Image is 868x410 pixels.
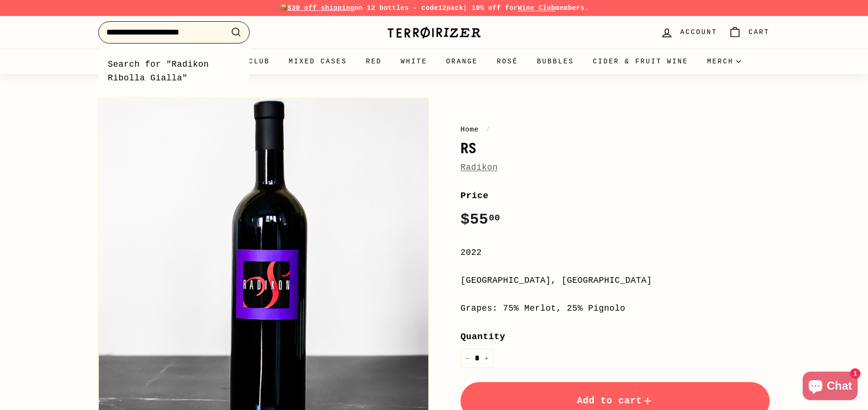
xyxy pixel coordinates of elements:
sup: 00 [489,213,500,223]
span: $55 [460,211,500,228]
h1: RS [460,140,770,156]
a: Red [356,49,391,74]
a: White [391,49,437,74]
button: Reduce item quantity by one [460,349,475,368]
a: Bubbles [528,49,583,74]
a: Search for "Radikon Ribolla Gialla" [108,58,240,85]
summary: Merch [698,49,750,74]
span: / [483,125,493,134]
a: Cart [723,18,775,46]
div: [GEOGRAPHIC_DATA], [GEOGRAPHIC_DATA] [460,274,770,288]
a: Radikon [460,163,498,172]
a: Mixed Cases [279,49,356,74]
a: Wine Club [518,4,556,12]
a: Rosé [487,49,528,74]
a: Account [655,18,723,46]
span: Add to cart [577,395,653,406]
nav: breadcrumbs [460,124,770,135]
span: Account [680,27,717,37]
span: Cart [748,27,770,37]
a: Home [460,125,479,134]
div: Primary [79,49,789,74]
a: Cider & Fruit Wine [583,49,698,74]
button: Increase item quantity by one [479,349,494,368]
div: 2022 [460,246,770,260]
label: Price [460,189,770,203]
span: $30 off shipping [287,4,355,12]
p: 📦 on 12 bottles - code | 10% off for members. [98,3,770,13]
strong: 12pack [438,4,463,12]
div: Grapes: 75% Merlot, 25% Pignolo [460,302,770,315]
input: quantity [460,349,494,368]
label: Quantity [460,330,770,344]
inbox-online-store-chat: Shopify online store chat [800,372,860,402]
a: Orange [437,49,487,74]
